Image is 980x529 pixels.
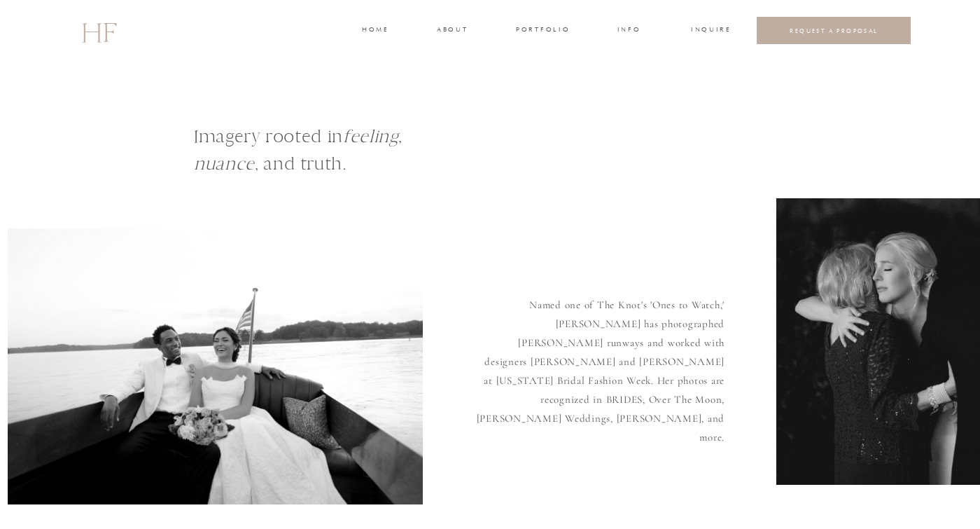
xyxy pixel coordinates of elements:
[516,25,568,37] a: portfolio
[616,25,642,37] a: INFO
[194,153,255,174] i: nuance
[343,125,398,147] i: feeling
[691,25,729,37] a: INQUIRE
[362,25,388,37] a: home
[475,296,724,440] p: Named one of The Knot's 'Ones to Watch,' [PERSON_NAME] has photographed [PERSON_NAME] runways and...
[437,25,466,37] a: about
[114,71,867,114] p: [PERSON_NAME] is a Destination Fine Art Film Wedding Photographer based in the Southeast, serving...
[194,123,572,206] h1: Imagery rooted in , , and truth.
[768,27,900,34] a: REQUEST A PROPOSAL
[81,11,116,51] a: HF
